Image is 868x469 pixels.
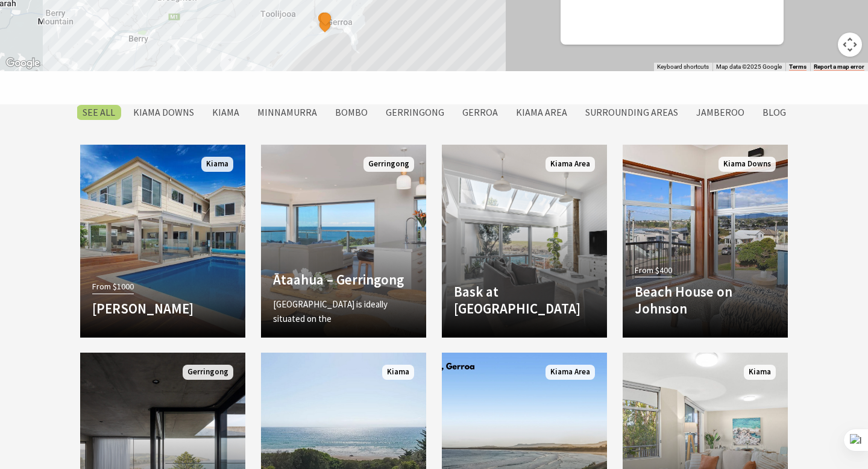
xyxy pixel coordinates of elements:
[579,105,684,120] label: Surrounding Areas
[546,157,595,172] span: Kiama Area
[77,105,121,120] label: SEE All
[510,105,573,120] label: Kiama Area
[3,55,43,71] a: Open this area in Google Maps (opens a new window)
[546,365,595,380] span: Kiama Area
[454,283,595,316] h4: Bask at [GEOGRAPHIC_DATA]
[380,105,450,120] label: Gerringong
[273,297,414,355] p: [GEOGRAPHIC_DATA] is ideally situated on the [GEOGRAPHIC_DATA] opposite the [GEOGRAPHIC_DATA], wh...
[635,283,776,316] h4: Beach House on Johnson
[273,271,414,288] h4: Ātaahua – Gerringong
[318,10,333,26] button: See detail about Discovery Parks - Gerroa
[382,365,414,380] span: Kiama
[127,105,200,120] label: Kiama Downs
[261,145,426,338] a: Another Image Used Ātaahua – Gerringong [GEOGRAPHIC_DATA] is ideally situated on the [GEOGRAPHIC_...
[838,33,862,57] button: Map camera controls
[744,365,776,380] span: Kiama
[363,157,414,172] span: Gerringong
[251,105,323,120] label: Minnamurra
[756,105,792,120] label: Blog
[789,63,807,71] a: Terms (opens in new tab)
[657,63,709,71] button: Keyboard shortcuts
[80,145,245,338] a: From $1000 [PERSON_NAME] Kiama
[716,63,782,70] span: Map data ©2025 Google
[206,105,245,120] label: Kiama
[635,263,672,277] span: From $400
[690,105,750,120] label: Jamberoo
[814,63,864,71] a: Report a map error
[329,105,374,120] label: Bombo
[92,280,134,294] span: From $1000
[201,157,233,172] span: Kiama
[92,300,233,317] h4: [PERSON_NAME]
[183,365,233,380] span: Gerringong
[3,55,43,71] img: Google
[456,105,504,120] label: Gerroa
[442,145,607,338] a: Another Image Used Bask at [GEOGRAPHIC_DATA] Kiama Area
[719,157,776,172] span: Kiama Downs
[623,145,788,338] a: From $400 Beach House on Johnson Kiama Downs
